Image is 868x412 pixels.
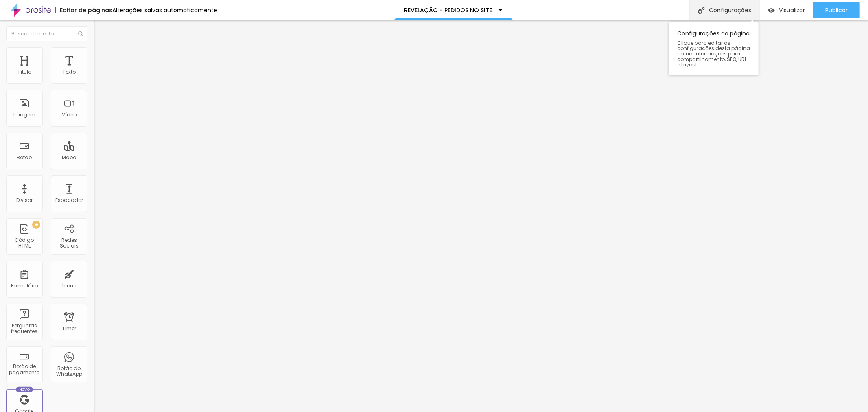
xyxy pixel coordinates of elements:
div: Imagem [13,112,35,118]
div: Redes Sociais [53,237,85,249]
div: Ícone [62,283,77,289]
div: Editor de páginas [55,7,112,13]
span: Visualizar [779,7,805,13]
div: Código HTML [8,237,40,249]
div: Alterações salvas automaticamente [112,7,217,13]
div: Formulário [11,283,38,289]
iframe: Editor [94,20,868,412]
span: Publicar [825,7,848,13]
img: view-1.svg [768,7,775,14]
div: Vídeo [62,112,77,118]
div: Título [17,69,31,75]
span: Clique para editar as configurações desta página como: Informações para compartilhamento, SEO, UR... [677,40,750,67]
div: Botão do WhatsApp [53,366,85,377]
button: Publicar [813,2,860,18]
div: Configurações da página [669,22,759,75]
div: Mapa [62,155,77,160]
img: Icone [78,31,83,36]
div: Texto [63,69,76,75]
button: Visualizar [760,2,813,18]
div: Perguntas frequentes [8,323,40,335]
div: Novo [16,387,33,392]
div: Divisor [16,197,33,203]
div: Timer [62,326,76,331]
input: Buscar elemento [6,26,87,41]
div: Botão de pagamento [8,364,40,375]
div: Espaçador [55,197,83,203]
p: REVELAÇÃO - PEDIDOS NO SITE [404,7,492,13]
img: Icone [698,7,705,14]
div: Botão [17,155,32,160]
